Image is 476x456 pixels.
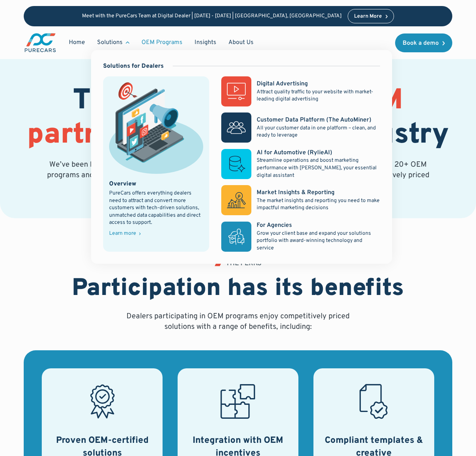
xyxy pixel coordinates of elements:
div: Learn More [354,14,382,19]
div: Market Insights & Reporting [257,188,335,197]
div: AI for Automotive (RylieAI) [257,149,332,157]
a: AI for Automotive (RylieAI)Streamline operations and boost marketing performance with [PERSON_NAM... [221,149,380,179]
div: Learn more [109,231,136,236]
div: Customer Data Platform (The AutoMiner) [257,116,371,124]
a: marketing illustration showing social media channels and campaignsOverviewPureCars offers everyth... [103,76,209,252]
p: Dealers participating in OEM programs enjoy competitively priced solutions with a range of benefi... [124,311,353,332]
a: Home [63,35,91,50]
p: We’ve been building relationships for over 15 years, and you get access to all of them. We partne... [46,160,431,191]
a: Insights [189,35,222,50]
p: The market insights and reporting you need to make impactful marketing decisions [257,197,380,212]
p: Meet with the PureCars Team at Digital Dealer | [DATE] - [DATE] | [GEOGRAPHIC_DATA], [GEOGRAPHIC_... [82,13,342,20]
div: THE PERKS [226,260,262,267]
div: For Agencies [257,221,292,230]
div: Solutions [91,35,135,50]
div: Overview [109,180,136,188]
p: Attract quality traffic to your website with market-leading digital advertising [257,88,380,103]
a: OEM Programs [135,35,189,50]
nav: Solutions [91,50,392,264]
div: PureCars offers everything dealers need to attract and convert more customers with tech-driven so... [109,190,203,226]
a: Customer Data Platform (The AutoMiner)All your customer data in one platform – clean, and ready t... [221,112,380,143]
img: purecars logo [24,32,57,53]
div: Solutions [97,38,123,47]
a: Digital AdvertisingAttract quality traffic to your website with market-leading digital advertising [221,76,380,106]
h1: The most extensive in the industry [24,84,452,153]
a: About Us [222,35,260,50]
a: main [24,32,57,53]
p: Grow your client base and expand your solutions portfolio with award-winning technology and service [257,230,380,252]
div: Solutions for Dealers [103,62,164,70]
div: Book a demo [403,40,439,46]
span: OEM partner network [27,83,403,154]
div: Digital Advertising [257,80,308,88]
img: marketing illustration showing social media channels and campaigns [109,82,203,173]
a: For AgenciesGrow your client base and expand your solutions portfolio with award-winning technolo... [221,221,380,252]
a: Book a demo [395,33,452,52]
a: Learn More [348,9,394,23]
p: All your customer data in one platform – clean, and ready to leverage [257,125,380,139]
p: Streamline operations and boost marketing performance with [PERSON_NAME], your essential digital ... [257,157,380,179]
a: Market Insights & ReportingThe market insights and reporting you need to make impactful marketing... [221,185,380,215]
h2: Participation has its benefits [72,275,404,304]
